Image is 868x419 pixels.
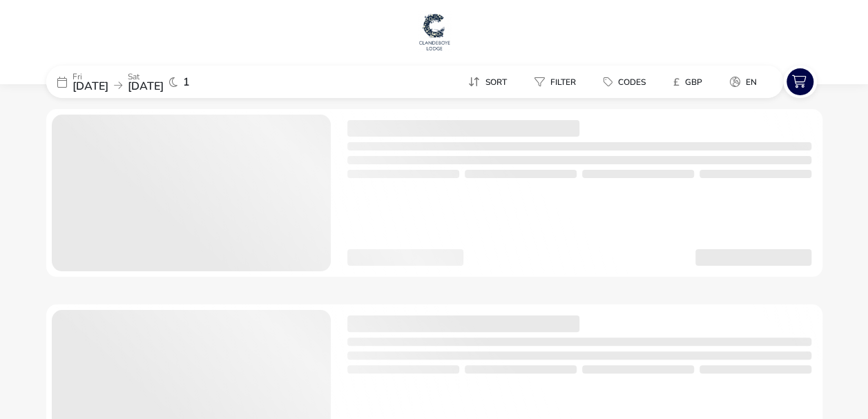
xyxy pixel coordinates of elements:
span: 1 [183,77,190,88]
naf-pibe-menu-bar-item: £GBP [662,72,719,92]
span: en [746,77,757,88]
button: Codes [592,72,657,92]
naf-pibe-menu-bar-item: Sort [457,72,523,92]
span: Sort [485,77,507,88]
button: £GBP [662,72,713,92]
naf-pibe-menu-bar-item: en [719,72,773,92]
a: Main Website [417,11,452,55]
span: [DATE] [128,79,164,94]
div: Fri[DATE]Sat[DATE]1 [46,66,253,98]
button: Filter [523,72,587,92]
span: GBP [685,77,702,88]
button: en [719,72,768,92]
span: Codes [618,77,646,88]
naf-pibe-menu-bar-item: Codes [592,72,662,92]
naf-pibe-menu-bar-item: Filter [523,72,592,92]
i: £ [673,75,679,89]
button: Sort [457,72,518,92]
p: Sat [128,72,164,81]
span: Filter [550,77,576,88]
span: [DATE] [73,79,108,94]
img: Main Website [417,11,452,52]
p: Fri [73,72,108,81]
